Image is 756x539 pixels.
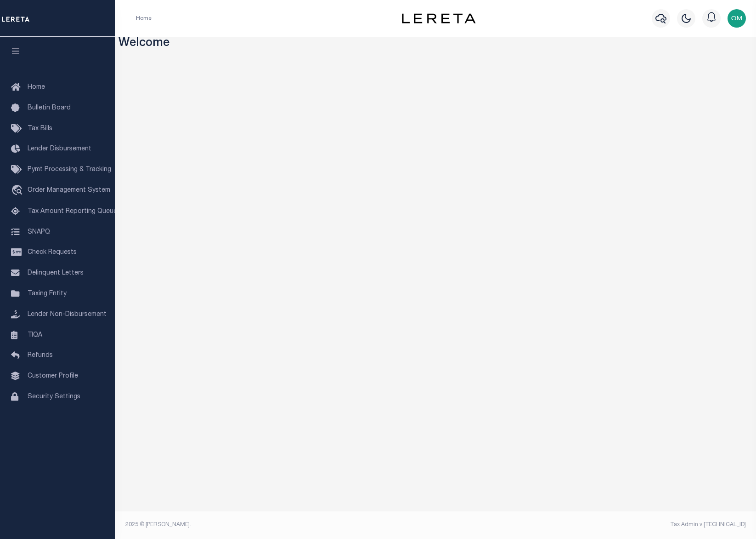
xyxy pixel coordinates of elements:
[28,146,91,152] span: Lender Disbursement
[28,352,53,359] span: Refunds
[28,126,52,132] span: Tax Bills
[28,166,111,173] span: Pymt Processing & Tracking
[11,185,26,197] i: travel_explore
[28,291,67,297] span: Taxing Entity
[402,13,475,23] img: logo-dark.svg
[28,373,78,379] span: Customer Profile
[136,14,152,23] li: Home
[28,84,45,91] span: Home
[28,187,110,194] span: Order Management System
[28,332,42,338] span: TIQA
[28,311,107,318] span: Lender Non-Disbursement
[118,37,753,51] h3: Welcome
[28,208,117,215] span: Tax Amount Reporting Queue
[442,521,746,529] div: Tax Admin v.[TECHNICAL_ID]
[28,249,77,256] span: Check Requests
[28,105,71,111] span: Bulletin Board
[28,229,50,235] span: SNAPQ
[118,521,436,529] div: 2025 © [PERSON_NAME].
[728,9,746,28] img: svg+xml;base64,PHN2ZyB4bWxucz0iaHR0cDovL3d3dy53My5vcmcvMjAwMC9zdmciIHBvaW50ZXItZXZlbnRzPSJub25lIi...
[28,394,80,400] span: Security Settings
[28,270,84,276] span: Delinquent Letters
